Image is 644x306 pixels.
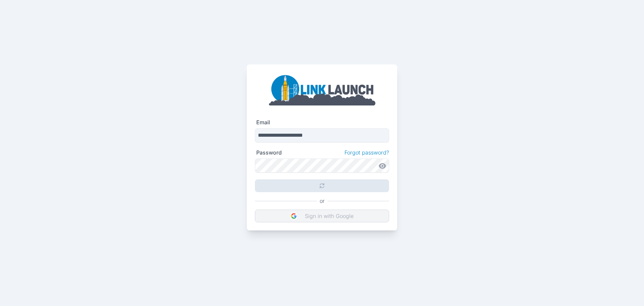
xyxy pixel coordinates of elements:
[320,198,325,204] p: or
[256,149,282,156] label: Password
[291,213,297,219] img: DIz4rYaBO0VM93JpwbwaJtqNfEsbwZFgEL50VtgcJLBV6wK9aKtfd+cEkvuBfcC37k9h8VGR+csPdltgAAAABJRU5ErkJggg==
[256,119,270,126] label: Email
[305,213,354,219] p: Sign in with Google
[344,149,389,156] a: Forgot password?
[255,210,389,222] button: Sign in with Google
[268,73,376,105] img: linklaunch_big.2e5cdd30.png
